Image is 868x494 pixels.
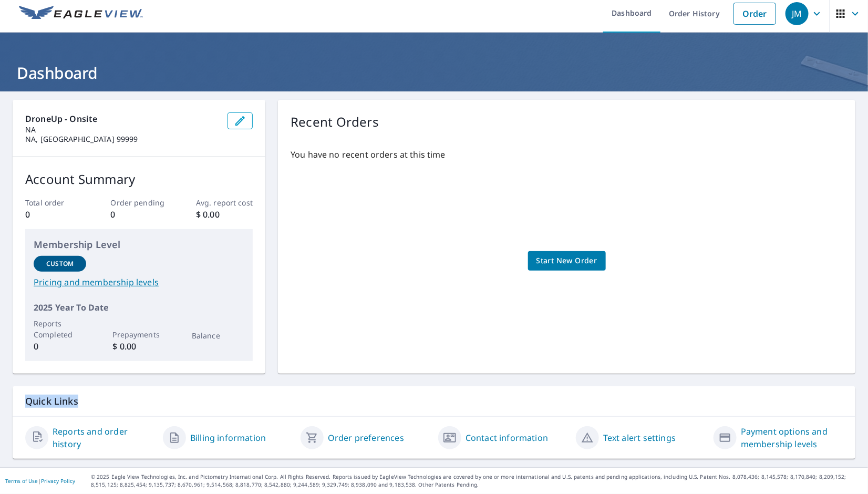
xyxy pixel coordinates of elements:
a: Privacy Policy [41,477,75,485]
p: You have no recent orders at this time [291,148,843,161]
p: Total order [25,197,82,208]
p: Recent Orders [291,112,379,131]
p: $ 0.00 [112,340,165,353]
p: Reports Completed [34,318,86,340]
p: | [5,478,75,484]
p: Prepayments [112,329,165,340]
p: 2025 Year To Date [34,301,244,314]
span: Start New Order [536,254,597,267]
p: Avg. report cost [196,197,253,208]
h1: Dashboard [13,62,855,84]
a: Order [733,3,776,25]
p: © 2025 Eagle View Technologies, Inc. and Pictometry International Corp. All Rights Reserved. Repo... [91,473,863,489]
p: Order pending [110,197,167,208]
p: Account Summary [25,170,253,189]
p: Membership Level [34,238,244,252]
p: NA [25,125,219,135]
p: NA, [GEOGRAPHIC_DATA] 99999 [25,135,219,144]
p: 0 [25,208,82,221]
a: Payment options and membership levels [741,425,843,450]
p: $ 0.00 [196,208,253,221]
p: Balance [192,330,244,341]
a: Start New Order [528,251,606,271]
a: Contact information [466,431,548,444]
p: 0 [110,208,167,221]
a: Pricing and membership levels [34,276,244,289]
a: Order preferences [328,431,404,444]
p: DroneUp - onsite [25,112,219,125]
a: Terms of Use [5,477,38,485]
p: 0 [34,340,86,353]
div: JM [786,2,809,25]
a: Text alert settings [603,431,676,444]
p: Custom [46,259,74,269]
p: Quick Links [25,395,843,408]
a: Reports and order history [53,425,154,450]
img: EV Logo [19,6,143,22]
a: Billing information [190,431,266,444]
